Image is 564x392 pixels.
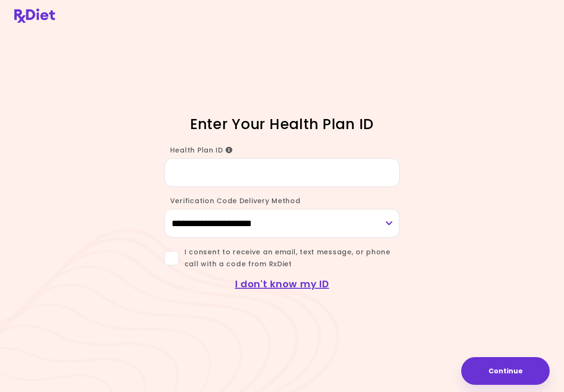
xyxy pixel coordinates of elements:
[235,277,329,291] a: I don't know my ID
[226,147,233,153] i: Info
[140,115,424,133] h1: Enter Your Health Plan ID
[179,246,400,270] span: I consent to receive an email, text message, or phone call with a code from RxDiet
[14,9,55,23] img: RxDiet
[164,196,301,206] label: Verification Code Delivery Method
[461,357,550,385] button: Continue
[170,145,233,155] span: Health Plan ID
